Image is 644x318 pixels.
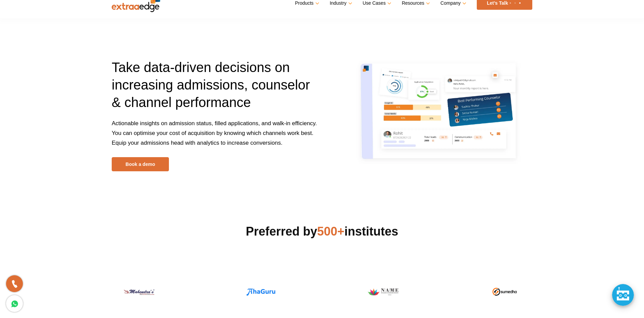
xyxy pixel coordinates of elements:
[112,157,169,171] a: Book a demo
[612,284,634,306] div: Chat
[112,120,317,146] span: Actionable insights on admission status, filled applications, and walk-in efficiency. You can opt...
[112,223,532,240] h2: Preferred by institutes
[317,224,345,238] span: 500+
[353,44,528,186] img: management-banner
[112,60,310,110] span: Take data-driven decisions on increasing admissions, counselor & channel performance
